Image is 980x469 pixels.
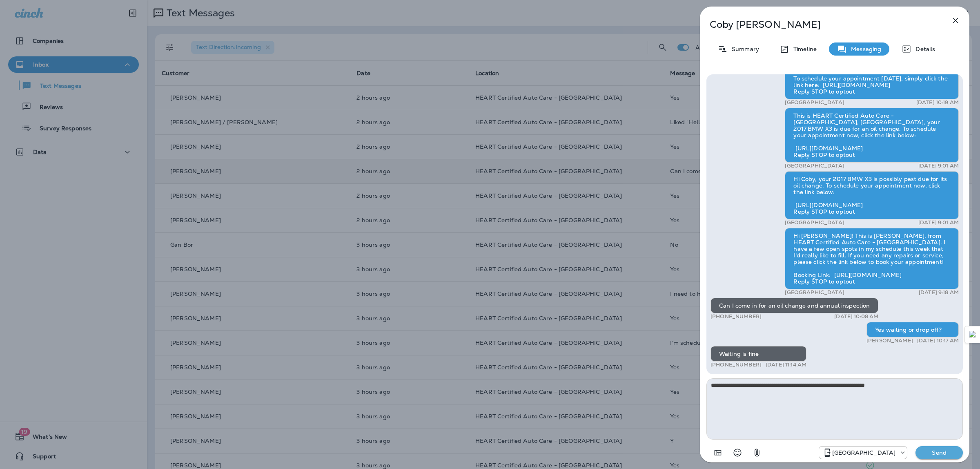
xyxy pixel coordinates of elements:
p: [DATE] 11:14 AM [766,362,806,368]
p: [PHONE_NUMBER] [710,313,762,320]
p: [DATE] 9:01 AM [918,163,959,169]
p: [GEOGRAPHIC_DATA] [785,99,844,106]
button: Send [915,446,963,459]
p: [DATE] 10:19 AM [916,99,959,106]
img: Detect Auto [969,331,976,338]
div: Can I come in for an oil change and annual inspection [710,298,878,313]
div: +1 (847) 262-3704 [819,448,907,458]
div: Hi Coby, your 2017 BMW X3 is possibly past due for its oil change. To schedule your appointment n... [785,171,959,219]
p: Details [911,46,935,52]
button: Add in a premade template [710,444,726,461]
p: [GEOGRAPHIC_DATA] [785,289,844,296]
p: Coby [PERSON_NAME] [710,19,933,30]
p: [DATE] 9:01 AM [918,219,959,226]
p: [PERSON_NAME] [866,337,913,344]
p: [PHONE_NUMBER] [710,362,762,368]
p: [DATE] 9:18 AM [919,289,959,296]
button: Select an emoji [729,444,746,461]
p: Send [922,449,956,456]
p: Timeline [789,46,817,52]
p: [DATE] 10:17 AM [917,337,959,344]
p: [DATE] 10:08 AM [834,313,878,320]
div: This is HEART Certified Auto Care - [GEOGRAPHIC_DATA], [GEOGRAPHIC_DATA], your 2017 BMW X3 is due... [785,108,959,163]
p: Messaging [847,46,881,52]
p: [GEOGRAPHIC_DATA] [785,163,844,169]
div: Hi [PERSON_NAME]! This is [PERSON_NAME], from HEART Certified Auto Care - [GEOGRAPHIC_DATA]. I ha... [785,228,959,289]
p: [GEOGRAPHIC_DATA] [832,449,895,456]
p: Summary [728,46,759,52]
p: [GEOGRAPHIC_DATA] [785,219,844,226]
div: Yes waiting or drop off? [866,322,959,337]
div: Waiting is fine [710,346,806,362]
